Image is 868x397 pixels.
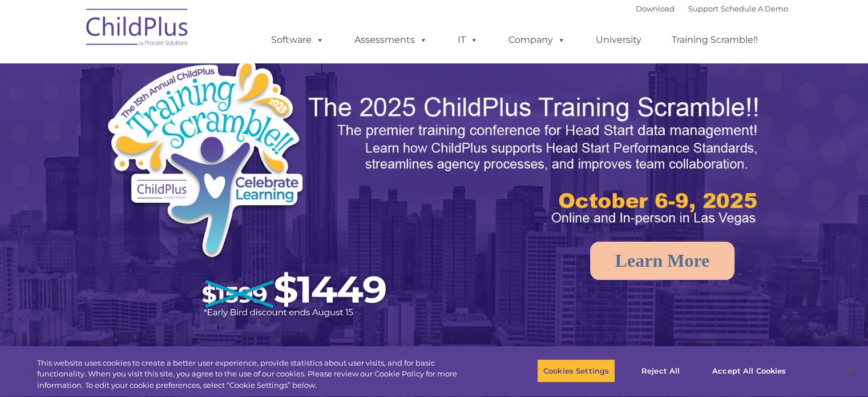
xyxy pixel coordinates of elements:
button: Cookies Settings [537,359,615,383]
a: Learn More [590,242,735,280]
a: Training Scramble!! [660,29,769,51]
a: IT [446,29,490,51]
button: Accept All Cookies [706,359,792,383]
a: University [584,29,653,51]
a: Company [497,29,577,51]
button: Close [837,358,862,383]
a: Support [688,4,718,13]
a: Assessments [343,29,439,51]
a: Schedule A Demo [721,4,788,13]
img: ChildPlus by Procare Solutions [80,1,195,58]
font: | [636,4,788,13]
a: Download [636,4,675,13]
button: Reject All [625,359,696,383]
div: This website uses cookies to create a better user experience, provide statistics about user visit... [37,358,478,391]
a: Software [260,29,336,51]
